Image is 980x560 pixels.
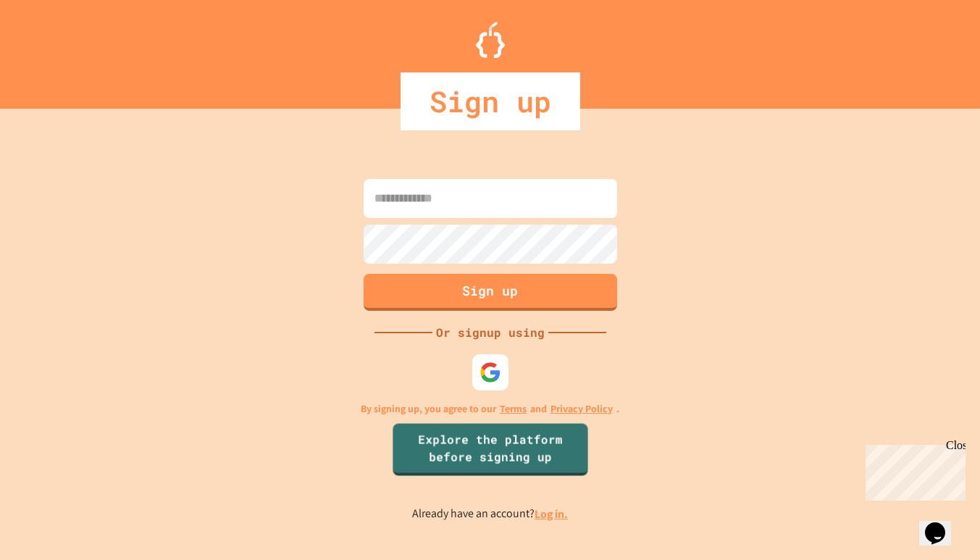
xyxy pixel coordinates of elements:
[535,506,568,522] a: Log in.
[919,502,966,546] iframe: chat widget
[401,72,580,130] div: Sign up
[364,274,617,311] button: Sign up
[860,439,966,501] iframe: chat widget
[432,324,548,341] div: Or signup using
[550,401,613,417] a: Privacy Policy
[393,423,587,475] a: Explore the platform before signing up
[479,362,501,383] img: google-icon.svg
[6,6,100,92] div: Chat with us now!Close
[476,22,505,58] img: Logo.svg
[361,401,619,417] p: By signing up, you agree to our and .
[500,401,527,417] a: Terms
[412,505,568,523] p: Already have an account?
